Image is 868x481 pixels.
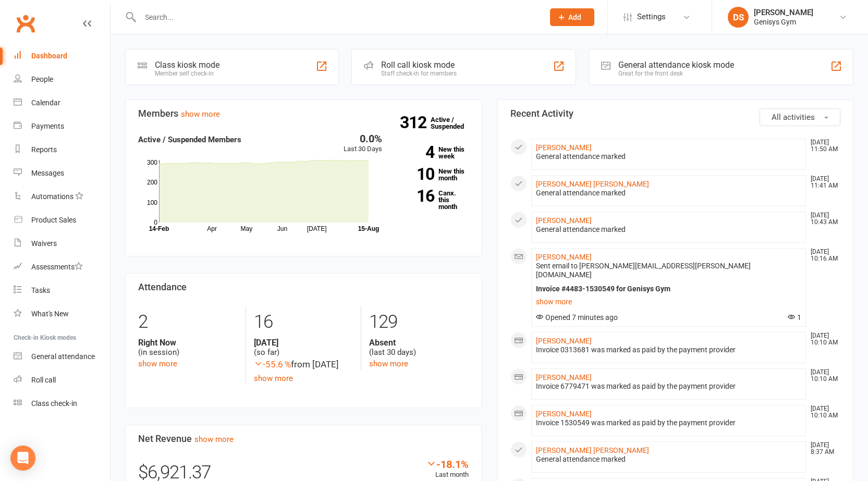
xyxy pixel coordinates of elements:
a: Dashboard [14,44,110,68]
time: [DATE] 10:10 AM [805,405,840,419]
time: [DATE] 11:41 AM [805,176,840,189]
div: -18.1% [426,458,469,470]
div: Last month [426,458,469,480]
div: (so far) [254,338,353,357]
a: Tasks [14,279,110,302]
div: People [31,75,53,83]
a: Automations [14,185,110,208]
a: [PERSON_NAME] [PERSON_NAME] [536,180,649,188]
time: [DATE] 10:10 AM [805,369,840,383]
a: Assessments [14,255,110,279]
a: 16Canx. this month [398,190,469,210]
div: Open Intercom Messenger [10,446,35,471]
div: 0.0% [344,133,382,144]
div: Invoice 1530549 was marked as paid by the payment provider [536,418,802,427]
div: Class kiosk mode [155,60,219,70]
div: Invoice 0313681 was marked as paid by the payment provider [536,346,802,354]
div: What's New [31,310,69,318]
strong: 10 [398,166,434,182]
a: Product Sales [14,208,110,232]
a: Class kiosk mode [14,392,110,415]
div: Automations [31,192,74,201]
div: (last 30 days) [369,338,468,357]
div: Invoice #4483-1530549 for Genisys Gym [536,285,802,293]
span: Sent email to [PERSON_NAME][EMAIL_ADDRESS][PERSON_NAME][DOMAIN_NAME] [536,262,751,279]
a: Waivers [14,232,110,255]
div: Roll call [31,376,56,384]
a: show more [254,374,293,383]
a: [PERSON_NAME] [536,143,592,152]
div: Great for the front desk [618,70,734,77]
div: General attendance marked [536,225,802,234]
div: Messages [31,169,64,177]
time: [DATE] 10:16 AM [805,249,840,262]
div: General attendance marked [536,189,802,198]
div: General attendance marked [536,152,802,161]
a: 4New this week [398,146,469,159]
div: Last 30 Days [344,133,382,155]
a: [PERSON_NAME] [PERSON_NAME] [536,446,649,454]
div: General attendance [31,352,95,361]
a: Roll call [14,368,110,392]
a: General attendance kiosk mode [14,345,110,368]
h3: Recent Activity [510,108,841,119]
a: Calendar [14,91,110,115]
button: Add [550,8,594,26]
div: Class check-in [31,399,77,408]
a: Messages [14,162,110,185]
button: All activities [760,108,840,126]
div: [PERSON_NAME] [754,8,813,17]
strong: Absent [369,338,468,348]
strong: [DATE] [254,338,353,348]
h3: Members [138,108,469,119]
a: [PERSON_NAME] [536,373,592,381]
div: General attendance kiosk mode [618,60,734,70]
a: show more [369,359,408,368]
strong: Active / Suspended Members [138,135,241,144]
time: [DATE] 10:43 AM [805,212,840,226]
span: Add [568,13,581,21]
a: Reports [14,138,110,162]
div: Assessments [31,263,83,271]
div: Dashboard [31,52,67,60]
div: 2 [138,306,238,338]
div: Staff check-in for members [381,70,457,77]
div: 16 [254,306,353,338]
a: show more [138,359,177,368]
div: Invoice 6779471 was marked as paid by the payment provider [536,382,802,391]
div: from [DATE] [254,357,353,372]
a: Clubworx [13,10,39,36]
span: 1 [788,313,801,322]
a: show more [536,294,802,309]
time: [DATE] 11:50 AM [805,139,840,153]
time: [DATE] 8:37 AM [805,442,840,455]
div: Product Sales [31,216,76,224]
span: -55.6 % [254,359,291,369]
div: DS [728,7,749,28]
h3: Net Revenue [138,434,469,444]
div: Roll call kiosk mode [381,60,457,70]
a: [PERSON_NAME] [536,253,592,261]
div: Payments [31,122,64,130]
div: Genisys Gym [754,17,813,27]
div: (in session) [138,338,238,357]
time: [DATE] 10:10 AM [805,332,840,346]
div: Calendar [31,98,60,107]
a: show more [194,435,234,444]
a: Payments [14,115,110,138]
span: Settings [637,5,666,29]
a: 312Active / Suspended [431,108,476,138]
strong: 312 [400,115,431,130]
h3: Attendance [138,282,469,292]
div: Tasks [31,286,50,294]
strong: 4 [398,144,434,160]
span: All activities [772,113,815,122]
strong: Right Now [138,338,238,348]
div: Member self check-in [155,70,219,77]
a: [PERSON_NAME] [536,410,592,418]
a: What's New [14,302,110,326]
div: Waivers [31,239,57,248]
input: Search... [137,10,536,24]
span: Opened 7 minutes ago [536,313,618,322]
a: People [14,68,110,91]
